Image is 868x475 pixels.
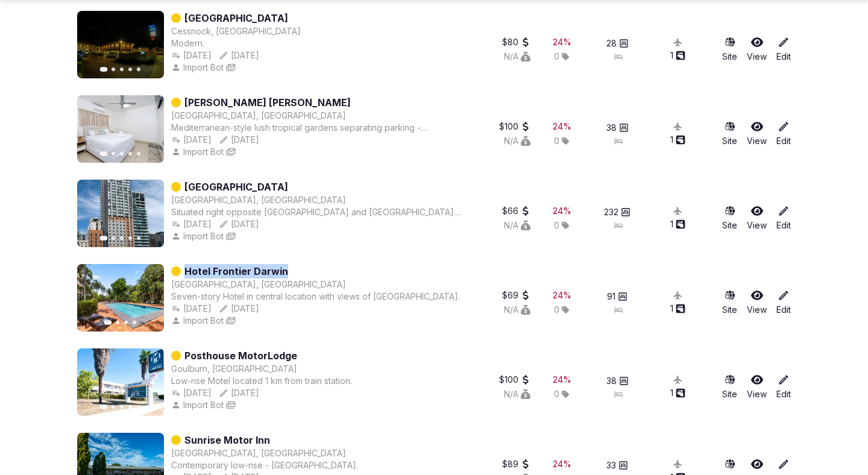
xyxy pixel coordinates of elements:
[104,320,112,325] button: Go to slide 1
[171,61,224,74] button: Import Bot
[184,433,270,447] a: Sunrise Motor Inn
[219,387,259,399] button: [DATE]
[183,399,224,411] span: Import Bot
[670,218,685,230] button: 1
[670,387,685,399] button: 1
[133,321,136,324] button: Go to slide 4
[607,291,615,303] span: 91
[219,49,259,61] button: [DATE]
[171,194,346,206] button: [GEOGRAPHIC_DATA], [GEOGRAPHIC_DATA]
[502,289,530,301] button: $69
[747,36,767,63] a: View
[670,134,685,146] div: 1
[128,152,132,156] button: Go to slide 4
[184,264,288,278] a: Hotel Frontier Darwin
[120,236,124,240] button: Go to slide 3
[184,11,288,25] a: [GEOGRAPHIC_DATA]
[553,205,571,217] div: 24 %
[553,289,571,301] div: 24 %
[171,363,297,375] div: Goulburn, [GEOGRAPHIC_DATA]
[504,388,530,400] div: N/A
[722,36,737,63] a: Site
[670,303,685,315] div: 1
[722,289,737,316] button: Site
[171,206,461,218] div: Situated right opposite [GEOGRAPHIC_DATA] and [GEOGRAPHIC_DATA] - A short walk from [GEOGRAPHIC_D...
[171,25,301,37] div: Cessnock, [GEOGRAPHIC_DATA]
[554,51,559,63] span: 0
[128,68,132,71] button: Go to slide 4
[553,121,571,133] div: 24 %
[553,374,571,386] button: 24%
[504,304,530,316] button: N/A
[124,321,128,324] button: Go to slide 3
[171,278,346,291] button: [GEOGRAPHIC_DATA], [GEOGRAPHIC_DATA]
[499,374,530,386] button: $100
[219,134,259,146] div: [DATE]
[171,459,358,471] div: Contemporary low-rise - [GEOGRAPHIC_DATA].
[171,375,352,387] div: Low-rise Motel located 1 km from train station.
[553,205,571,217] button: 24%
[77,264,164,332] img: Featured image for Hotel Frontier Darwin
[116,321,119,324] button: Go to slide 2
[171,134,212,146] button: [DATE]
[553,36,571,48] button: 24%
[171,218,212,230] button: [DATE]
[604,206,618,218] span: 232
[137,405,140,409] button: Go to slide 5
[722,205,737,231] a: Site
[606,459,628,471] button: 33
[171,291,460,303] div: Seven-story Hotel in central location with views of [GEOGRAPHIC_DATA].
[171,387,212,399] button: [DATE]
[502,36,530,48] button: $80
[722,121,737,147] button: Site
[171,146,224,158] button: Import Bot
[100,404,108,409] button: Go to slide 1
[502,205,530,217] div: $66
[171,49,212,61] div: [DATE]
[606,375,617,387] span: 38
[183,61,224,74] span: Import Bot
[171,303,212,315] button: [DATE]
[100,236,108,241] button: Go to slide 1
[499,121,530,133] button: $100
[171,37,301,49] div: Modern.
[747,121,767,147] a: View
[553,458,571,470] div: 24 %
[553,121,571,133] button: 24%
[747,289,767,316] a: View
[183,230,224,242] span: Import Bot
[747,374,767,400] a: View
[776,205,791,231] a: Edit
[504,51,530,63] button: N/A
[554,388,559,400] span: 0
[553,374,571,386] div: 24 %
[171,315,224,327] button: Import Bot
[137,236,140,240] button: Go to slide 5
[776,289,791,316] a: Edit
[137,152,140,156] button: Go to slide 5
[77,348,164,416] img: Featured image for Posthouse MotorLodge
[171,110,346,122] button: [GEOGRAPHIC_DATA], [GEOGRAPHIC_DATA]
[120,68,124,71] button: Go to slide 3
[554,304,559,316] span: 0
[77,11,164,78] img: Featured image for Cumberland Motor Inn
[776,36,791,63] a: Edit
[504,135,530,147] div: N/A
[184,348,297,363] a: Posthouse MotorLodge
[502,458,530,470] button: $89
[183,315,224,327] span: Import Bot
[112,68,115,71] button: Go to slide 2
[607,291,627,303] button: 91
[504,219,530,231] button: N/A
